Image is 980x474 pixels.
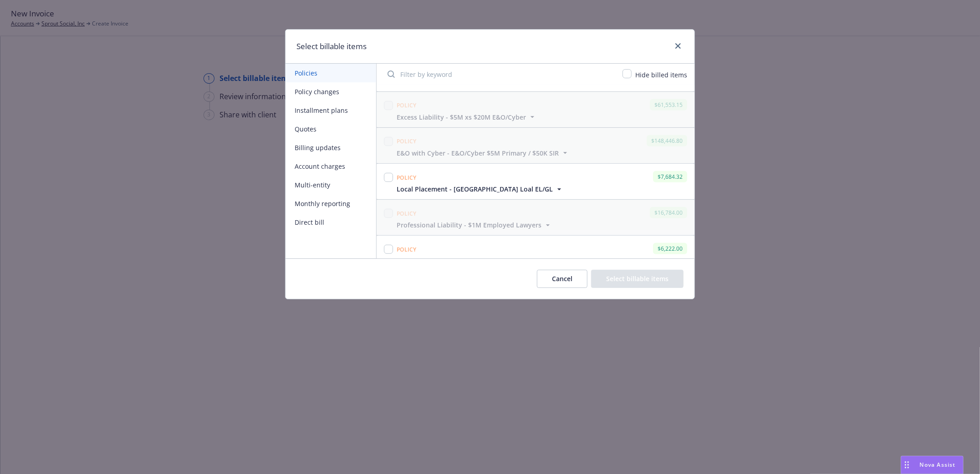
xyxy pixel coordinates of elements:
span: Hide billed items [635,71,687,79]
span: Policy [397,137,417,145]
button: Policy changes [286,82,376,101]
button: E&O with Cyber - E&O/Cyber $5M Primary / $50K SIR [397,148,570,158]
button: Cancel [537,270,587,288]
div: $7,684.32 [653,171,687,182]
div: $16,784.00 [650,207,687,218]
button: Installment plans [286,101,376,120]
button: Direct bill [286,213,376,232]
span: E&O with Cyber - E&O/Cyber $5M Primary / $50K SIR [397,148,559,158]
button: Monthly reporting [286,194,376,213]
span: Policy$16,784.00Professional Liability - $1M Employed Lawyers [377,200,694,235]
button: Billing updates [286,138,376,157]
span: Policy$61,553.15Excess Liability - $5M xs $20M E&O/Cyber [377,92,694,127]
input: Filter by keyword [382,65,617,83]
div: $61,553.15 [650,99,687,111]
span: Policy [397,246,417,253]
span: Policy [397,210,417,217]
span: Local Placement - [GEOGRAPHIC_DATA] Loal EL/GL [397,184,553,194]
div: $148,446.80 [647,135,687,146]
span: Kidnap and [PERSON_NAME] - $1M K&R [397,256,519,266]
div: Drag to move [901,456,913,474]
button: Professional Liability - $1M Employed Lawyers [397,220,552,230]
span: Policy [397,101,417,109]
div: $6,222.00 [653,243,687,254]
span: Excess Liability - $5M xs $20M E&O/Cyber [397,112,526,122]
button: Multi-entity [286,176,376,194]
button: Account charges [286,157,376,176]
button: Kidnap and [PERSON_NAME] - $1M K&R [397,256,530,266]
span: Policy [397,174,417,182]
button: Nova Assist [901,456,964,474]
button: Quotes [286,120,376,138]
span: Professional Liability - $1M Employed Lawyers [397,220,541,230]
span: Policy$148,446.80E&O with Cyber - E&O/Cyber $5M Primary / $50K SIR [377,128,694,163]
button: Excess Liability - $5M xs $20M E&O/Cyber [397,112,537,122]
span: Nova Assist [920,461,956,469]
a: close [673,40,684,51]
button: Local Placement - [GEOGRAPHIC_DATA] Loal EL/GL [397,184,564,194]
h1: Select billable items [296,40,367,52]
button: Policies [286,64,376,82]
